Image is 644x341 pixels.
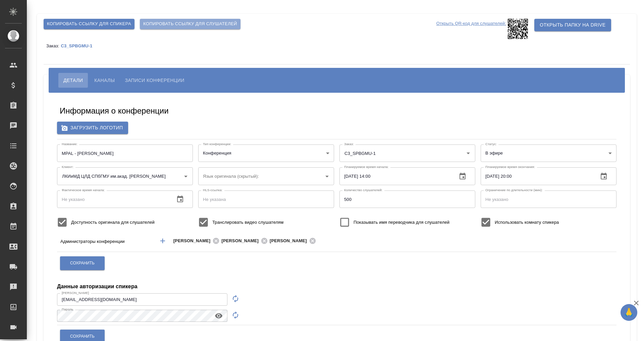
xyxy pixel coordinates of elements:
p: Заказ: [46,43,61,48]
button: Open [563,240,565,242]
p: C3_SPBGMU-1 [61,43,97,48]
input: Не указано [481,167,593,185]
input: Не указано [57,293,227,305]
div: [PERSON_NAME] [270,237,318,245]
input: Не указано [339,167,452,185]
span: Каналы [94,76,115,84]
span: [PERSON_NAME] [270,238,311,244]
span: 🙏 [623,305,635,319]
button: Open [181,172,191,181]
span: Сохранить [70,260,95,266]
button: Открыть папку на Drive [534,19,611,31]
div: [PERSON_NAME] [173,237,222,245]
div: В эфире [481,144,616,162]
div: Конференция [198,144,334,162]
span: Копировать ссылку для слушателей [143,20,237,28]
span: Использовать комнату спикера [495,219,559,226]
p: Администраторы конференции [60,238,153,245]
input: Не указано [481,190,616,208]
span: Показывать имя переводчика для слушателей [354,219,449,226]
button: Open [322,172,332,181]
a: C3_SPBGMU-1 [61,43,97,48]
span: Открыть папку на Drive [540,21,605,29]
button: Копировать ссылку для спикера [44,19,135,29]
span: Детали [63,76,83,84]
span: [PERSON_NAME] [221,238,263,244]
h5: Информация о конференции [60,105,169,116]
button: Open [464,148,473,158]
div: [PERSON_NAME] [221,237,270,245]
span: Доступность оригинала для слушателей [71,219,155,226]
button: Сохранить [60,256,105,270]
input: Не указана [198,190,334,208]
input: Не указано [339,190,475,208]
input: Не указано [57,190,169,208]
button: 🙏 [621,304,637,321]
input: Не указан [57,144,193,162]
button: Копировать ссылку для слушателей [140,19,240,29]
label: Загрузить логотип [57,122,128,134]
p: Открыть QR-код для слушателей: [436,19,506,39]
h4: Данные авторизации спикера [57,283,138,291]
span: Копировать ссылку для спикера [47,20,131,28]
span: Сохранить [70,334,95,339]
span: Транслировать видео слушателям [212,219,283,226]
button: Добавить менеджера [155,233,171,249]
span: Загрузить логотип [62,124,123,132]
span: [PERSON_NAME] [173,238,215,244]
span: Записи конференции [125,76,184,84]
